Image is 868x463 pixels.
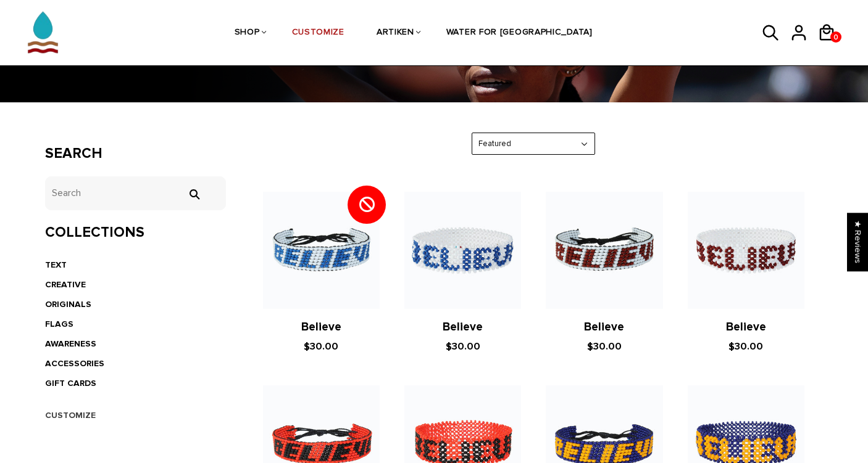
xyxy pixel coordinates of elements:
h3: Collections [45,224,226,242]
a: Believe [726,320,766,334]
span: $30.00 [304,340,338,353]
span: 0 [830,30,841,45]
a: CUSTOMIZE [292,1,344,66]
a: Believe [584,320,624,334]
span: $30.00 [446,340,480,353]
a: FLAGS [45,319,73,329]
a: ORIGINALS [45,299,91,309]
h3: Search [45,145,226,163]
a: ACCESSORIES [45,358,104,369]
a: TEXT [45,260,67,270]
a: Believe [443,320,483,334]
a: WATER FOR [GEOGRAPHIC_DATA] [446,1,593,66]
span: $30.00 [728,340,763,353]
a: ARTIKEN [377,1,414,66]
a: GIFT CARDS [45,378,96,388]
a: CREATIVE [45,279,86,290]
a: CUSTOMIZE [45,410,96,420]
a: Believe [301,320,341,334]
div: Click to open Judge.me floating reviews tab [847,213,868,271]
a: SHOP [235,1,260,66]
a: AWARENESS [45,338,96,349]
input: Search [182,189,206,200]
a: 0 [830,31,841,43]
input: Search [45,176,226,210]
span: $30.00 [587,340,622,353]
